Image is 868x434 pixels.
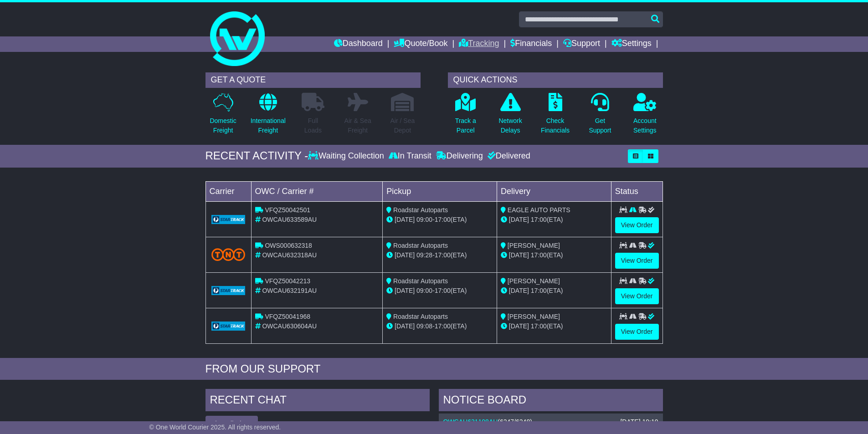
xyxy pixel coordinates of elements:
[435,216,451,223] span: 17:00
[262,216,317,223] span: OWCAU633589AU
[509,287,529,294] span: [DATE]
[395,251,415,259] span: [DATE]
[611,181,663,201] td: Status
[509,216,529,223] span: [DATE]
[265,242,312,249] span: OWS000632318
[541,116,570,135] p: Check Financials
[540,92,570,140] a: CheckFinancials
[205,416,258,432] button: View All Chats
[211,322,246,331] img: GetCarrierServiceLogo
[386,215,493,225] div: - (ETA)
[434,151,485,161] div: Delivering
[459,36,499,52] a: Tracking
[262,287,317,294] span: OWCAU632191AU
[443,418,498,425] a: OWCAU631108AU
[393,242,448,249] span: Roadstar Autoparts
[620,418,658,426] div: [DATE] 19:19
[386,322,493,331] div: - (ETA)
[589,116,611,135] p: Get Support
[485,151,530,161] div: Delivered
[509,251,529,259] span: [DATE]
[386,250,493,260] div: - (ETA)
[531,216,547,223] span: 17:00
[265,206,310,214] span: VFQZ50042501
[262,322,317,330] span: OWCAU630604AU
[211,248,246,260] img: TNT_Domestic.png
[501,215,607,225] div: (ETA)
[302,116,324,135] p: Full Loads
[386,151,434,161] div: In Transit
[344,116,371,135] p: Air & Sea Freight
[435,287,451,294] span: 17:00
[615,288,659,304] a: View Order
[205,72,421,88] div: GET A QUOTE
[531,322,547,330] span: 17:00
[500,418,530,425] span: 6247/6248
[508,313,560,320] span: [PERSON_NAME]
[416,216,432,223] span: 09:00
[416,287,432,294] span: 09:00
[531,251,547,259] span: 17:00
[439,389,663,414] div: NOTICE BOARD
[508,242,560,249] span: [PERSON_NAME]
[265,313,310,320] span: VFQZ50041968
[510,36,552,52] a: Financials
[334,36,383,52] a: Dashboard
[615,217,659,233] a: View Order
[205,389,430,414] div: RECENT CHAT
[501,250,607,260] div: (ETA)
[416,251,432,259] span: 09:28
[308,151,386,161] div: Waiting Collection
[498,116,522,135] p: Network Delays
[508,206,570,214] span: EAGLE AUTO PARTS
[250,92,286,140] a: InternationalFreight
[395,322,415,330] span: [DATE]
[455,116,476,135] p: Track a Parcel
[563,36,600,52] a: Support
[394,36,447,52] a: Quote/Book
[588,92,611,140] a: GetSupport
[211,286,246,295] img: GetCarrierServiceLogo
[149,424,281,431] span: © One World Courier 2025. All rights reserved.
[531,287,547,294] span: 17:00
[501,322,607,331] div: (ETA)
[633,116,657,135] p: Account Settings
[416,322,432,330] span: 09:08
[497,181,611,201] td: Delivery
[205,181,251,201] td: Carrier
[205,363,663,376] div: FROM OUR SUPPORT
[455,92,477,140] a: Track aParcel
[251,181,383,201] td: OWC / Carrier #
[509,322,529,330] span: [DATE]
[205,149,308,163] div: RECENT ACTIVITY -
[383,181,497,201] td: Pickup
[435,251,451,259] span: 17:00
[448,72,663,88] div: QUICK ACTIONS
[390,116,415,135] p: Air / Sea Depot
[262,251,317,259] span: OWCAU632318AU
[393,277,448,285] span: Roadstar Autoparts
[386,286,493,296] div: - (ETA)
[615,324,659,340] a: View Order
[615,253,659,269] a: View Order
[633,92,657,140] a: AccountSettings
[210,116,236,135] p: Domestic Freight
[251,116,286,135] p: International Freight
[393,313,448,320] span: Roadstar Autoparts
[501,286,607,296] div: (ETA)
[395,287,415,294] span: [DATE]
[435,322,451,330] span: 17:00
[393,206,448,214] span: Roadstar Autoparts
[265,277,310,285] span: VFQZ50042213
[443,418,658,426] div: ( )
[209,92,236,140] a: DomesticFreight
[211,215,246,224] img: GetCarrierServiceLogo
[498,92,522,140] a: NetworkDelays
[508,277,560,285] span: [PERSON_NAME]
[611,36,652,52] a: Settings
[395,216,415,223] span: [DATE]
